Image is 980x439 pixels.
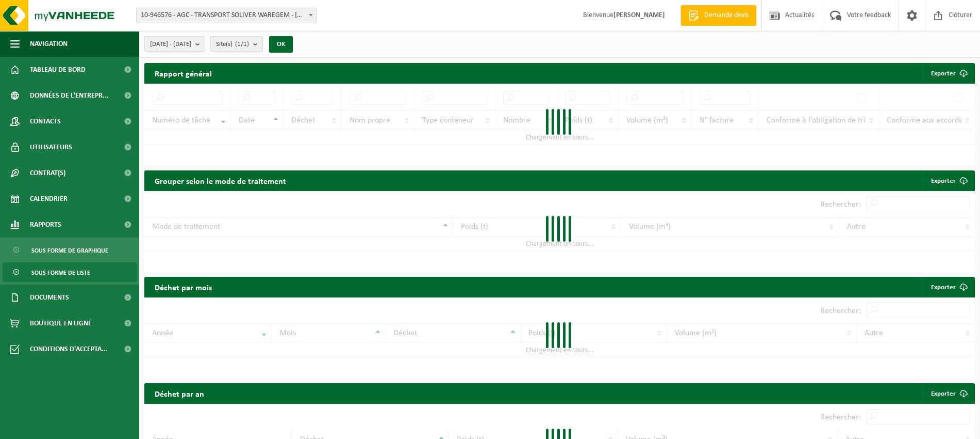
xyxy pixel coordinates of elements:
a: Exporter [923,383,974,404]
span: Rapports [30,212,61,238]
span: 10-946576 - AGC - TRANSPORT SOLIVER WAREGEM - WAREGEM [136,8,317,23]
button: Site(s)(1/1) [210,36,263,52]
count: (1/1) [235,41,249,48]
span: Boutique en ligne [30,310,92,336]
span: Site(s) [216,37,249,52]
a: Demande devis [680,5,756,26]
span: Sous forme de graphique [31,241,108,260]
span: Sous forme de liste [31,263,90,283]
a: Exporter [923,277,974,297]
a: Sous forme de liste [3,262,137,282]
span: Navigation [30,31,68,57]
span: Données de l'entrepr... [30,83,109,108]
a: Exporter [923,170,974,191]
h2: Déchet par mois [144,277,222,297]
h2: Grouper selon le mode de traitement [144,170,296,191]
button: OK [269,36,293,53]
span: Contacts [30,108,61,134]
span: Calendrier [30,186,68,212]
a: Sous forme de graphique [3,240,137,260]
span: [DATE] - [DATE] [150,37,191,52]
span: 10-946576 - AGC - TRANSPORT SOLIVER WAREGEM - WAREGEM [137,8,316,23]
span: Contrat(s) [30,160,65,186]
button: Exporter [923,63,974,84]
span: Tableau de bord [30,57,86,83]
span: Documents [30,285,69,310]
span: Demande devis [702,10,751,21]
h2: Rapport général [144,63,222,84]
span: Conditions d'accepta... [30,336,108,362]
span: Utilisateurs [30,134,72,160]
h2: Déchet par an [144,383,214,403]
button: [DATE] - [DATE] [144,36,205,52]
strong: [PERSON_NAME] [613,11,665,19]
